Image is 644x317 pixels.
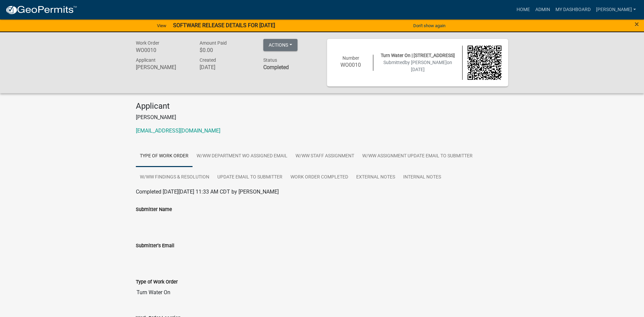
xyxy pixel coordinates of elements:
[405,60,447,65] span: by [PERSON_NAME]
[533,3,553,16] a: Admin
[136,146,193,167] a: Type of Work Order
[213,167,286,188] a: Update Email to Submitter
[383,60,452,72] span: Submitted on [DATE]
[200,47,253,53] h6: $0.00
[136,64,190,70] h6: [PERSON_NAME]
[286,167,352,188] a: Work Order Completed
[342,55,359,61] span: Number
[136,47,190,53] h6: WO0010
[200,64,253,70] h6: [DATE]
[136,280,178,284] label: Type of Work Order
[263,57,277,63] span: Status
[154,20,169,31] a: View
[136,244,174,248] label: Submitter's Email
[553,3,593,16] a: My Dashboard
[334,62,368,68] h6: WO0010
[136,127,220,134] a: [EMAIL_ADDRESS][DOMAIN_NAME]
[200,40,227,46] span: Amount Paid
[399,167,445,188] a: Internal Notes
[635,20,639,28] button: Close
[136,57,156,63] span: Applicant
[136,101,508,111] h4: Applicant
[411,20,448,31] button: Don't show again
[635,19,639,29] span: ×
[593,3,639,16] a: [PERSON_NAME]
[381,53,455,58] span: Turn Water On | [STREET_ADDRESS]
[352,167,399,188] a: External Notes
[358,146,477,167] a: W/WW Assignment Update Email to Submitter
[263,64,289,70] strong: Completed
[136,189,279,195] span: Completed [DATE][DATE] 11:33 AM CDT by [PERSON_NAME]
[136,113,508,121] p: [PERSON_NAME]
[263,39,298,51] button: Actions
[193,146,291,167] a: W/WW Department WO Assigned Email
[136,40,159,46] span: Work Order
[514,3,533,16] a: Home
[291,146,358,167] a: W/WW Staff Assignment
[200,57,216,63] span: Created
[468,46,502,80] img: QR code
[136,167,213,188] a: W/WW Findings & Resolution
[136,207,172,212] label: Submitter Name
[173,22,275,29] strong: SOFTWARE RELEASE DETAILS FOR [DATE]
